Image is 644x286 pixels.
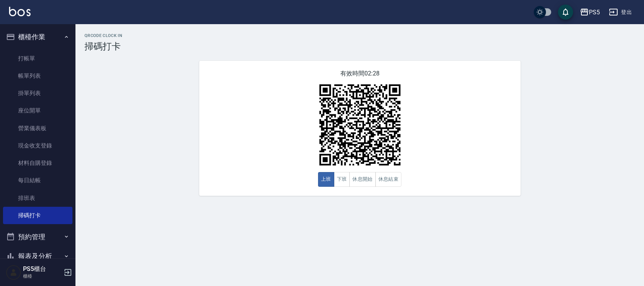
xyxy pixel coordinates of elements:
a: 帳單列表 [3,67,72,85]
button: 預約管理 [3,227,72,247]
a: 座位開單 [3,102,72,119]
button: 櫃檯作業 [3,27,72,47]
div: PS5 [589,8,600,17]
a: 掛單列表 [3,85,72,102]
button: 下班 [334,172,350,187]
button: 報表及分析 [3,246,72,266]
button: PS5 [577,5,603,20]
img: Person [6,265,21,280]
a: 材料自購登錄 [3,154,72,172]
p: 櫃檯 [23,273,61,280]
a: 掃碼打卡 [3,207,72,224]
a: 每日結帳 [3,172,72,189]
a: 營業儀表板 [3,120,72,137]
a: 現金收支登錄 [3,137,72,154]
h3: 掃碼打卡 [85,41,635,52]
img: Logo [9,7,31,16]
button: save [558,5,573,20]
button: 休息結束 [375,172,402,187]
button: 休息開始 [349,172,376,187]
a: 打帳單 [3,50,72,67]
div: 有效時間 02:28 [199,61,521,196]
button: 登出 [606,5,635,19]
button: 上班 [318,172,334,187]
h5: PS5櫃台 [23,265,61,273]
a: 排班表 [3,189,72,207]
h2: QRcode Clock In [85,33,635,38]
